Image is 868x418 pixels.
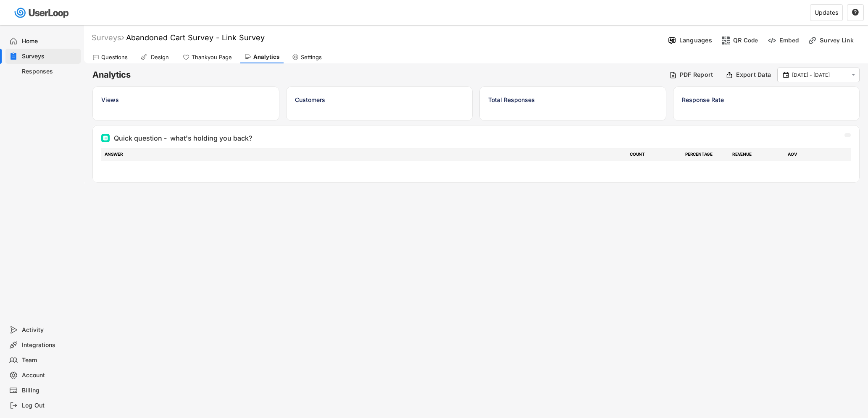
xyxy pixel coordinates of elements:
div: Questions [101,54,128,61]
img: Multi Select [103,136,108,141]
img: LinkMinor.svg [808,36,817,45]
div: PERCENTAGE [685,151,727,159]
div: COUNT [630,151,680,159]
div: Log Out [22,402,77,410]
div: Views [101,95,271,104]
div: Settings [301,54,322,61]
div: PDF Report [680,71,713,78]
div: Account [22,371,77,379]
div: Integrations [22,341,77,349]
div: Languages [679,37,712,44]
input: Select Date Range [792,71,847,79]
div: Analytics [253,53,279,60]
div: Thankyou Page [192,54,232,61]
h6: Analytics [92,69,663,81]
div: Updates [815,10,838,16]
div: Total Responses [488,95,658,104]
div: AOV [788,151,838,159]
text:  [852,8,859,16]
div: Activity [22,326,77,334]
div: Embed [779,37,799,44]
div: Team [22,356,77,364]
div: Survey Link [820,37,862,44]
img: userloop-logo-01.svg [13,4,72,21]
img: Language%20Icon.svg [668,36,676,45]
div: Quick question - what's holding you back? [114,133,252,143]
font: Abandoned Cart Survey - Link Survey [126,33,265,42]
div: Customers [295,95,464,104]
div: Surveys [92,33,124,42]
button:  [850,71,857,78]
div: REVENUE [732,151,783,159]
div: Response Rate [682,95,851,104]
button:  [852,9,859,16]
div: Responses [22,68,77,76]
text:  [852,71,855,78]
div: Export Data [736,71,771,78]
div: Design [149,54,170,61]
text:  [783,71,789,78]
div: Billing [22,387,77,394]
div: Home [22,37,77,45]
img: ShopcodesMajor.svg [721,36,730,45]
img: EmbedMinor.svg [768,36,776,45]
div: Surveys [22,52,77,60]
button:  [782,71,790,79]
div: QR Code [733,37,758,44]
div: ANSWER [105,151,625,159]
